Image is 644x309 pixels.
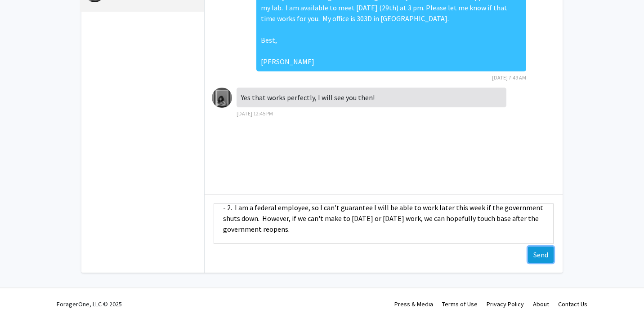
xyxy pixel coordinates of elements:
[237,88,506,107] div: Yes that works perfectly, I will see you then!
[487,300,524,308] a: Privacy Policy
[394,300,433,308] a: Press & Media
[237,110,273,117] span: [DATE] 12:45 PM
[442,300,478,308] a: Terms of Use
[533,300,549,308] a: About
[558,300,587,308] a: Contact Us
[528,247,554,263] button: Send
[492,74,526,81] span: [DATE] 7:49 AM
[7,269,38,302] iframe: Chat
[214,203,554,244] textarea: Message
[212,88,232,108] img: Anna DeGuire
